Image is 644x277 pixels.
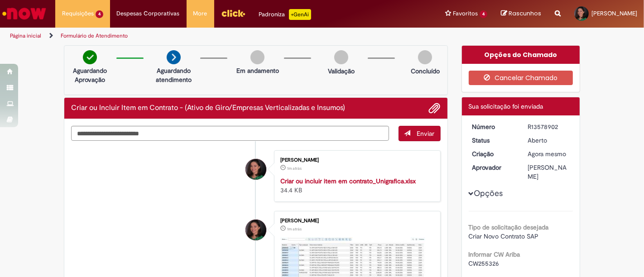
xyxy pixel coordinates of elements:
p: Em andamento [236,66,279,75]
img: click_logo_yellow_360x200.png [221,6,245,20]
div: 34.4 KB [280,177,431,195]
dt: Criação [466,149,521,158]
span: Despesas Corporativas [117,9,180,18]
time: 29/09/2025 18:44:42 [528,150,566,158]
span: CW255326 [469,259,500,267]
span: 4 [96,10,103,18]
div: R13578902 [528,122,570,131]
a: Formulário de Atendimento [61,32,128,39]
div: Clara Coelho Cavalcanti [245,159,266,180]
div: [PERSON_NAME] [280,158,431,163]
span: Favoritos [453,9,478,18]
a: Página inicial [10,32,41,39]
img: img-circle-grey.png [418,50,432,64]
img: img-circle-grey.png [250,50,264,64]
textarea: Digite sua mensagem aqui... [71,126,389,141]
p: Concluído [411,67,440,76]
span: Enviar [417,129,435,138]
img: ServiceNow [1,5,48,23]
a: Criar ou incluir item em contrato_Unigrafica.xlsx [280,177,416,185]
div: Aberto [528,136,570,145]
button: Adicionar anexos [429,102,441,114]
div: Clara Coelho Cavalcanti [245,220,266,240]
ul: Trilhas de página [7,28,423,44]
button: Enviar [399,126,441,141]
time: 29/09/2025 18:43:42 [287,226,302,232]
span: Sua solicitação foi enviada [469,102,543,110]
dt: Status [466,136,521,145]
img: arrow-next.png [167,50,181,64]
span: Agora mesmo [528,150,566,158]
span: 4 [480,10,487,18]
div: Opções do Chamado [462,46,580,64]
div: [PERSON_NAME] [280,218,431,224]
dt: Aprovador [466,163,521,172]
b: Informar CW Ariba [469,250,520,258]
div: [PERSON_NAME] [528,163,570,181]
p: Aguardando atendimento [152,66,196,84]
span: 1m atrás [287,166,302,171]
a: Rascunhos [501,10,541,18]
h2: Criar ou Incluir Item em Contrato - (Ativo de Giro/Empresas Verticalizadas e Insumos) Histórico d... [71,104,345,112]
span: [PERSON_NAME] [591,10,637,17]
img: check-circle-green.png [83,50,97,64]
p: Validação [328,67,355,76]
span: Criar Novo Contrato SAP [469,232,539,240]
dt: Número [466,122,521,131]
img: img-circle-grey.png [334,50,348,64]
b: Tipo de solicitação desejada [469,223,549,231]
span: Rascunhos [509,9,541,18]
button: Cancelar Chamado [469,71,573,85]
span: More [193,9,207,18]
span: 1m atrás [287,226,302,232]
p: Aguardando Aprovação [68,66,112,84]
span: Requisições [62,9,94,18]
div: Padroniza [259,9,311,20]
p: +GenAi [289,9,311,20]
div: 29/09/2025 18:44:42 [528,149,570,158]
